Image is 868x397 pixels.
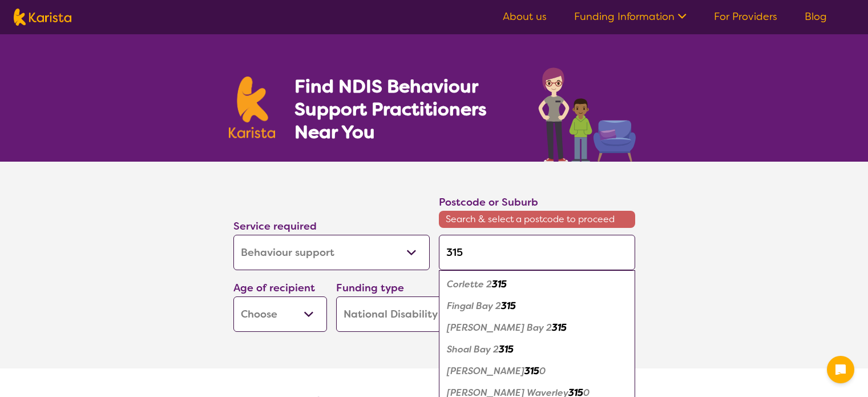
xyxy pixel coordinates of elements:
span: Search & select a postcode to proceed [439,211,635,228]
a: About us [503,10,547,23]
a: For Providers [714,10,777,23]
img: Karista logo [229,77,276,138]
h1: Find NDIS Behaviour Support Practitioners Near You [294,75,515,143]
em: 315 [492,278,507,290]
div: Brandon Park 3150 [445,360,629,382]
em: [PERSON_NAME] [447,365,524,377]
a: Blog [805,10,827,23]
label: Postcode or Suburb [439,195,538,209]
em: 0 [539,365,546,377]
em: Corlette 2 [447,278,492,290]
em: 315 [524,365,539,377]
em: 315 [499,343,514,355]
div: Shoal Bay 2315 [445,339,629,360]
div: Fingal Bay 2315 [445,295,629,317]
img: behaviour-support [535,62,640,162]
input: Type [439,235,635,270]
em: 315 [501,300,516,312]
label: Age of recipient [233,281,315,295]
em: Shoal Bay 2 [447,343,499,355]
div: Corlette 2315 [445,274,629,295]
img: Karista logo [14,9,71,26]
label: Funding type [336,281,404,295]
div: Nelson Bay 2315 [445,317,629,339]
a: Funding Information [574,10,687,23]
em: 315 [552,322,567,334]
em: Fingal Bay 2 [447,300,501,312]
label: Service required [233,219,317,233]
em: [PERSON_NAME] Bay 2 [447,322,552,334]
